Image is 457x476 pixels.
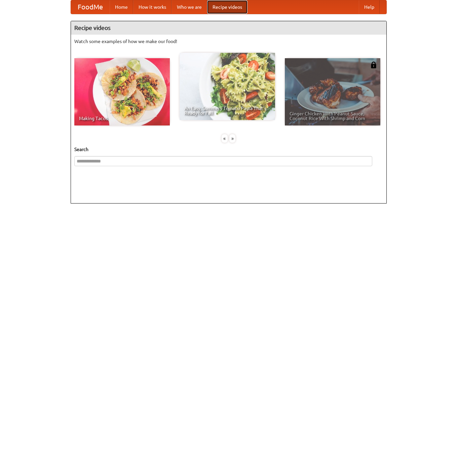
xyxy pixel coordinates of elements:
span: An Easy, Summery Tomato Pasta That's Ready for Fall [184,106,270,115]
a: An Easy, Summery Tomato Pasta That's Ready for Fall [180,53,275,120]
a: Who we are [172,0,207,14]
a: Home [110,0,133,14]
h5: Search [74,146,383,153]
span: Making Tacos [79,116,165,121]
div: » [229,134,235,143]
a: Help [359,0,380,14]
img: 483408.png [370,62,377,68]
a: Making Tacos [74,58,170,125]
a: Recipe videos [207,0,247,14]
a: How it works [133,0,172,14]
div: « [222,134,228,143]
h4: Recipe videos [71,21,386,35]
a: FoodMe [71,0,110,14]
p: Watch some examples of how we make our food! [74,38,383,45]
